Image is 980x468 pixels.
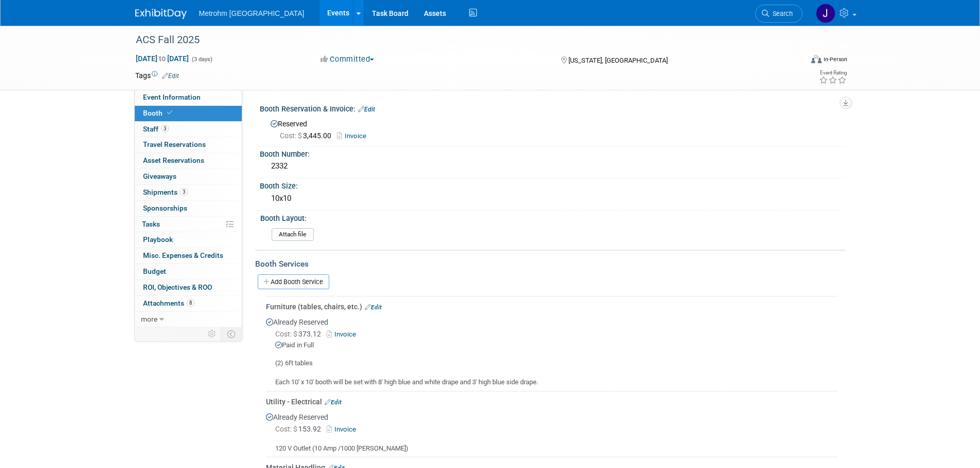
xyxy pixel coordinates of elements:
a: Edit [325,399,342,406]
a: Shipments3 [135,185,242,200]
a: Staff3 [135,122,242,137]
span: Budget [143,267,166,275]
div: Booth Reservation & Invoice: [260,101,845,115]
div: 2332 [268,158,838,174]
span: Playbook [143,235,173,244]
span: Booth [143,109,174,117]
img: Format-Inperson.png [811,55,822,63]
div: Already Reserved [266,407,838,454]
span: Metrohm [GEOGRAPHIC_DATA] [199,9,305,17]
a: Attachments8 [135,296,242,311]
div: Booth Services [255,258,845,270]
span: Asset Reservations [143,156,204,164]
span: 8 [187,299,194,307]
div: 10x10 [268,191,838,207]
span: Cost: $ [275,330,298,338]
span: Sponsorships [143,204,187,212]
span: [US_STATE], [GEOGRAPHIC_DATA] [568,57,668,64]
span: Cost: $ [280,132,303,140]
a: Misc. Expenses & Credits [135,248,242,264]
div: Booth Number: [260,146,845,159]
a: Edit [358,106,375,113]
a: Invoice [327,425,360,433]
span: Shipments [143,188,188,196]
span: Misc. Expenses & Credits [143,251,223,259]
span: [DATE] [DATE] [135,54,189,63]
div: (2) 6ft tables Each 10' x 10' booth will be set with 8' high blue and white drape and 3' high blu... [266,350,838,387]
span: Tasks [142,220,160,228]
span: 3 [161,125,169,133]
div: Reserved [268,116,838,141]
span: 373.12 [275,330,325,338]
div: Paid in Full [275,341,838,350]
span: Travel Reservations [143,140,206,148]
div: Event Rating [819,70,847,76]
a: Giveaways [135,169,242,184]
a: Invoice [327,330,360,338]
span: more [141,315,157,323]
span: 3 [180,188,188,196]
span: Cost: $ [275,425,298,433]
span: 3,445.00 [280,132,335,140]
a: Asset Reservations [135,153,242,169]
td: Tags [135,70,179,81]
a: Tasks [135,217,242,232]
span: (3 days) [191,56,212,63]
img: ExhibitDay [135,9,187,19]
a: Budget [135,264,242,279]
span: Giveaways [143,172,176,180]
a: Playbook [135,232,242,248]
a: more [135,312,242,327]
div: Event Format [742,53,848,69]
span: to [157,54,167,63]
a: Edit [162,72,179,80]
div: Utility - Electrical [266,397,838,407]
span: 153.92 [275,425,325,433]
div: 120 V Outlet (10 Amp /1000 [PERSON_NAME]) [266,436,838,454]
td: Toggle Event Tabs [221,327,242,341]
button: Committed [317,54,378,65]
a: Add Booth Service [258,274,329,289]
div: Already Reserved [266,312,838,387]
td: Personalize Event Tab Strip [203,327,221,341]
a: Sponsorships [135,201,242,216]
span: Attachments [143,299,194,307]
img: Joanne Yam [816,4,835,23]
a: Invoice [337,132,371,140]
span: Staff [143,125,169,133]
div: Booth Layout: [260,211,841,223]
a: Search [755,5,803,23]
a: Travel Reservations [135,137,242,153]
i: Booth reservation complete [167,110,172,116]
div: Furniture (tables, chairs, etc.) [266,302,838,312]
div: Booth Size: [260,178,845,191]
span: Event Information [143,93,201,101]
a: Booth [135,106,242,121]
a: ROI, Objectives & ROO [135,280,242,295]
a: Edit [365,304,382,311]
span: ROI, Objectives & ROO [143,283,212,291]
div: In-Person [823,55,847,63]
a: Event Information [135,90,242,105]
div: ACS Fall 2025 [132,31,787,49]
span: Search [769,10,793,17]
